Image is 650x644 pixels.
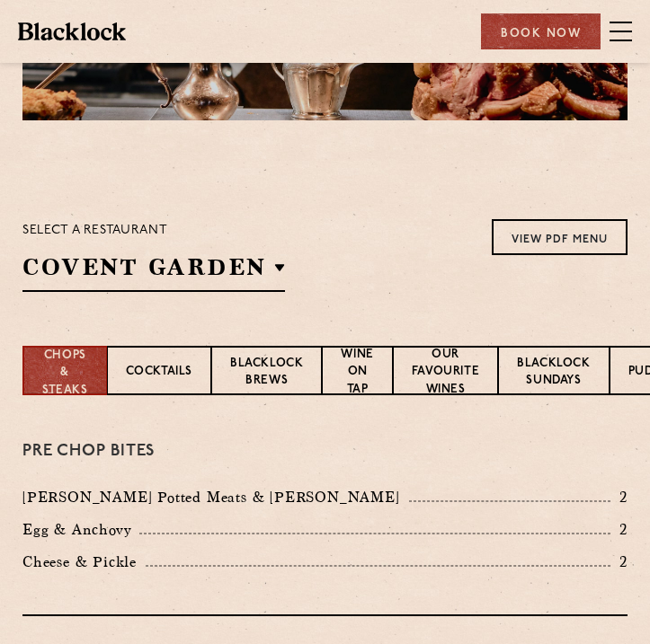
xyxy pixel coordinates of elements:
[126,363,192,383] p: Cocktails
[22,219,285,243] p: Select a restaurant
[412,346,479,401] p: Our favourite wines
[610,486,628,509] p: 2
[341,346,373,401] p: Wine on Tap
[22,251,285,292] h2: Covent Garden
[481,13,601,49] div: Book Now
[42,347,88,400] p: Chops & Steaks
[22,440,628,463] h3: Pre Chop Bites
[22,554,146,570] p: Cheese & Pickle
[22,522,139,538] p: Egg & Anchovy
[610,551,628,574] p: 2
[492,219,628,255] a: View PDF Menu
[22,490,409,506] p: [PERSON_NAME] Potted Meats & [PERSON_NAME]
[18,22,126,40] img: BL_Textured_Logo-footer-cropped.svg
[610,518,628,542] p: 2
[517,355,590,392] p: Blacklock Sundays
[230,355,303,392] p: Blacklock Brews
